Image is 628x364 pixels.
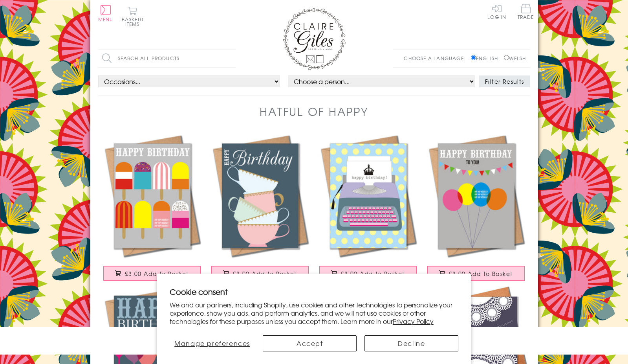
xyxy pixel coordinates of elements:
button: Decline [364,335,458,351]
img: Birthday Card, Typewriter, Happy Birthday [314,131,422,260]
h1: Hatful of Happy [260,103,368,119]
a: Birthday Card, Balloons, Happy Birthday To You! £3.00 Add to Basket [422,131,530,268]
img: Claire Giles Greetings Cards [283,8,346,70]
p: Choose a language: [404,55,469,62]
img: Birthday Card, Balloons, Happy Birthday To You! [422,131,530,260]
span: £3.00 Add to Basket [233,270,297,278]
button: Accept [263,335,357,351]
h2: Cookie consent [170,286,459,297]
button: Filter Results [479,75,530,87]
input: English [471,55,476,60]
button: £3.00 Add to Basket [427,266,525,281]
a: Log In [487,4,506,19]
label: English [471,55,502,62]
span: £3.00 Add to Basket [125,270,189,278]
a: Trade [518,4,534,21]
input: Search [228,50,236,67]
span: 0 items [125,16,143,28]
a: Privacy Policy [393,316,434,326]
input: Welsh [504,55,509,60]
p: We and our partners, including Shopify, use cookies and other technologies to personalize your ex... [170,301,459,325]
button: £3.00 Add to Basket [103,266,201,281]
button: Basket0 items [122,6,143,26]
span: £3.00 Add to Basket [341,270,405,278]
a: Birthday Card, Tea Cups, Happy Birthday £3.00 Add to Basket [206,131,314,268]
button: £3.00 Add to Basket [211,266,309,281]
label: Welsh [504,55,526,62]
a: Birthday Card, Typewriter, Happy Birthday £3.00 Add to Basket [314,131,422,268]
span: Trade [518,4,534,19]
img: Birthday Card, Tea Cups, Happy Birthday [206,131,314,260]
a: Birthday Card, Ice Lollies, Happy Birthday £3.00 Add to Basket [98,131,206,268]
img: Birthday Card, Ice Lollies, Happy Birthday [98,131,206,260]
span: £3.00 Add to Basket [449,270,513,278]
input: Search all products [98,50,236,67]
span: Menu [98,16,114,23]
button: £3.00 Add to Basket [319,266,417,281]
button: Menu [98,5,114,22]
span: Manage preferences [174,338,250,348]
button: Manage preferences [170,335,255,351]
